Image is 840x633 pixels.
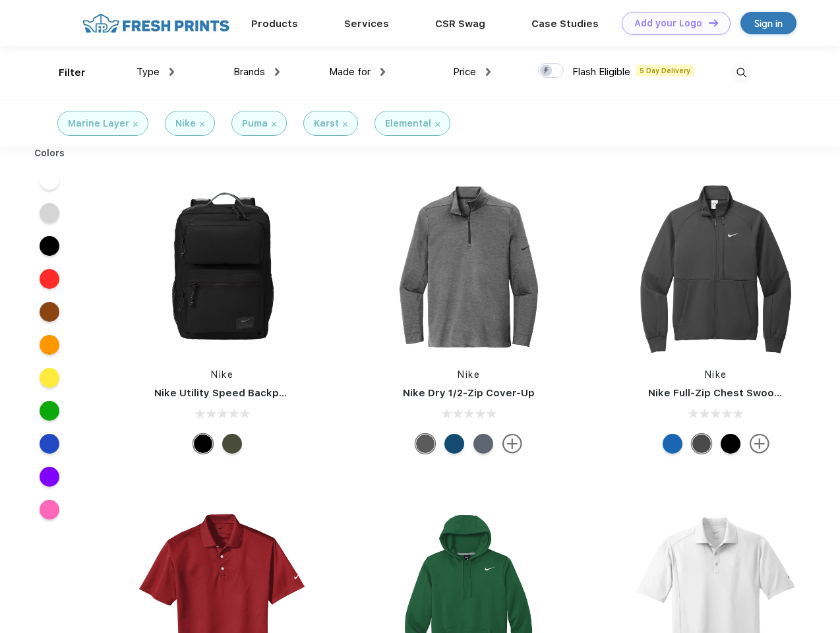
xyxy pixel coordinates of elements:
[380,68,385,76] img: dropdown.png
[444,434,464,454] div: Gym Blue
[344,18,389,30] a: Services
[133,122,138,127] img: filter_cancel.svg
[24,146,75,160] div: Colors
[486,68,491,76] img: dropdown.png
[154,387,297,399] a: Nike Utility Speed Backpack
[663,434,682,454] div: Royal
[648,387,824,399] a: Nike Full-Zip Chest Swoosh Jacket
[721,434,740,454] div: Black
[169,68,174,76] img: dropdown.png
[636,65,694,76] span: 5 Day Delivery
[453,66,476,78] span: Price
[272,122,276,127] img: filter_cancel.svg
[415,434,435,454] div: Black Heather
[193,434,213,454] div: Black
[222,434,242,454] div: Cargo Khaki
[233,66,265,78] span: Brands
[740,12,796,34] a: Sign in
[381,179,556,355] img: func=resize&h=266
[705,369,727,380] a: Nike
[572,66,630,78] span: Flash Eligible
[135,179,310,355] img: func=resize&h=266
[343,122,347,127] img: filter_cancel.svg
[502,434,522,454] img: more.svg
[329,66,371,78] span: Made for
[175,117,196,131] div: Nike
[59,65,86,80] div: Filter
[78,12,233,35] img: fo%20logo%202.webp
[385,117,431,131] div: Elemental
[314,117,339,131] div: Karst
[750,434,769,454] img: more.svg
[403,387,535,399] a: Nike Dry 1/2-Zip Cover-Up
[628,179,804,355] img: func=resize&h=266
[435,122,440,127] img: filter_cancel.svg
[211,369,233,380] a: Nike
[136,66,160,78] span: Type
[275,68,280,76] img: dropdown.png
[731,62,752,84] img: desktop_search.svg
[251,18,298,30] a: Products
[200,122,204,127] img: filter_cancel.svg
[242,117,268,131] div: Puma
[754,16,783,31] div: Sign in
[458,369,480,380] a: Nike
[709,19,718,26] img: DT
[692,434,711,454] div: Anthracite
[473,434,493,454] div: Navy Heather
[68,117,129,131] div: Marine Layer
[435,18,485,30] a: CSR Swag
[634,18,702,29] div: Add your Logo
